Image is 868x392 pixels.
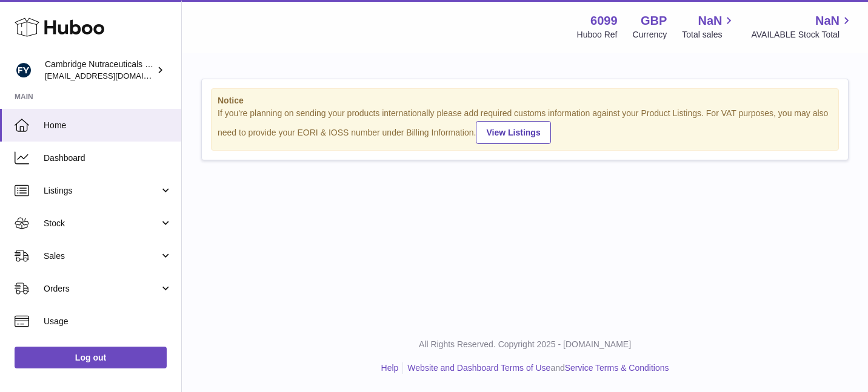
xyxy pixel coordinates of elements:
span: [EMAIL_ADDRESS][DOMAIN_NAME] [45,71,178,80]
span: Total sales [682,29,736,41]
strong: GBP [641,13,667,29]
span: AVAILABLE Stock Total [751,29,853,41]
a: NaN Total sales [682,13,736,41]
a: View Listings [476,121,550,144]
span: Listings [44,185,159,197]
span: Usage [44,316,172,327]
span: Home [44,120,172,131]
strong: Notice [218,95,832,106]
img: huboo@camnutra.com [15,61,33,79]
span: Stock [44,218,159,229]
div: Huboo Ref [577,29,618,41]
span: NaN [815,13,840,29]
a: Service Terms & Conditions [565,363,669,373]
span: Dashboard [44,152,172,164]
li: and [403,362,669,374]
a: NaN AVAILABLE Stock Total [751,13,853,41]
div: Currency [633,29,667,41]
a: Website and Dashboard Terms of Use [407,363,550,373]
strong: 6099 [590,13,618,29]
div: Cambridge Nutraceuticals Ltd [45,59,154,82]
span: Sales [44,250,159,262]
span: NaN [698,13,722,29]
p: All Rights Reserved. Copyright 2025 - [DOMAIN_NAME] [192,339,858,350]
a: Log out [15,347,167,368]
span: Orders [44,283,159,295]
a: Help [381,363,399,373]
div: If you're planning on sending your products internationally please add required customs informati... [218,108,832,144]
